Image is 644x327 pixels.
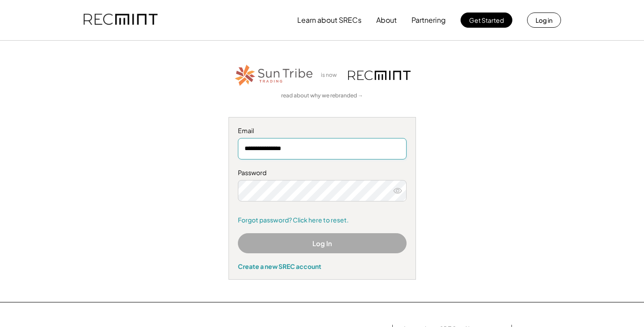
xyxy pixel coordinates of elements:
[238,126,407,135] div: Email
[238,233,407,253] button: Log In
[234,63,314,88] img: STT_Horizontal_Logo%2B-%2BColor.png
[297,11,361,29] button: Learn about SRECs
[411,11,446,29] button: Partnering
[376,11,397,29] button: About
[319,71,344,79] div: is now
[238,216,407,225] a: Forgot password? Click here to reset.
[527,13,561,28] button: Log in
[348,71,411,80] img: recmint-logotype%403x.png
[281,92,363,100] a: read about why we rebranded →
[238,168,407,177] div: Password
[238,262,407,270] div: Create a new SREC account
[83,5,158,35] img: recmint-logotype%403x.png
[461,13,512,28] button: Get Started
